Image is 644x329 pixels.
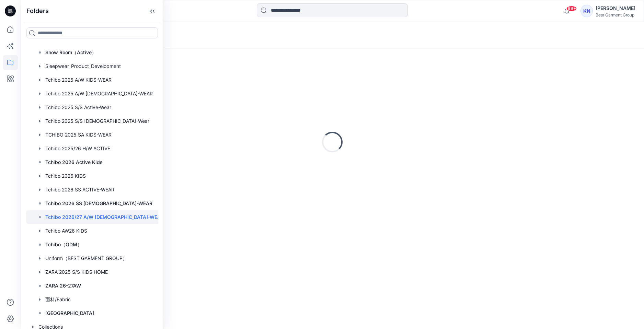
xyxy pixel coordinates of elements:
[45,240,82,249] p: Tchibo（ODM）
[45,158,103,166] p: Tchibo 2026 Active Kids
[596,12,635,17] div: Best Garment Group
[45,199,152,208] p: Tchibo 2026 SS [DEMOGRAPHIC_DATA]-WEAR
[45,309,94,317] p: [GEOGRAPHIC_DATA]
[566,6,577,11] span: 99+
[45,282,81,290] p: ZARA 26-27AW
[45,213,164,221] p: Tchibo 2026/27 A/W [DEMOGRAPHIC_DATA]-WEAR
[596,4,635,12] div: [PERSON_NAME]
[580,5,593,17] div: KN
[45,48,96,57] p: Show Room（Active）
